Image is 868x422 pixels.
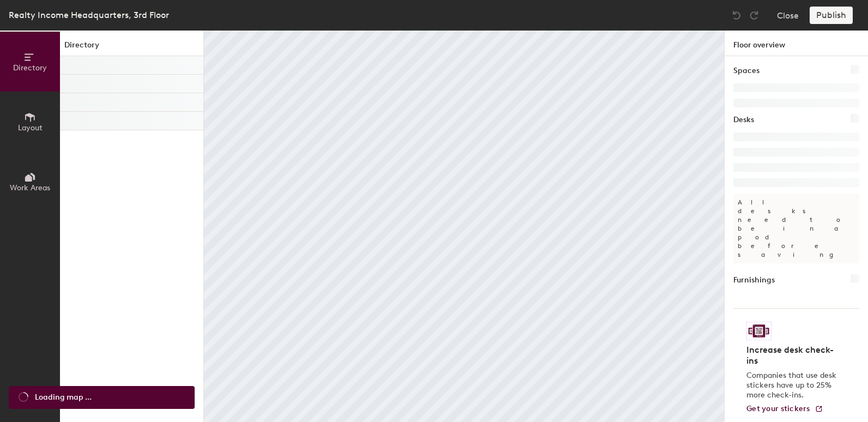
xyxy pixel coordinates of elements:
[204,31,724,422] canvas: Map
[725,31,868,56] h1: Floor overview
[9,8,169,22] div: Realty Income Headquarters, 3rd Floor
[35,391,92,403] span: Loading map ...
[10,183,50,192] span: Work Areas
[733,114,754,126] h1: Desks
[746,405,823,414] a: Get your stickers
[60,39,203,56] h1: Directory
[746,404,810,413] span: Get your stickers
[733,194,859,263] p: All desks need to be in a pod before saving
[746,345,840,366] h4: Increase desk check-ins
[731,10,742,21] img: Undo
[733,274,775,286] h1: Furnishings
[13,63,47,73] span: Directory
[777,7,799,24] button: Close
[746,371,840,400] p: Companies that use desk stickers have up to 25% more check-ins.
[749,10,759,21] img: Redo
[18,123,43,132] span: Layout
[733,65,759,77] h1: Spaces
[746,322,771,340] img: Sticker logo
